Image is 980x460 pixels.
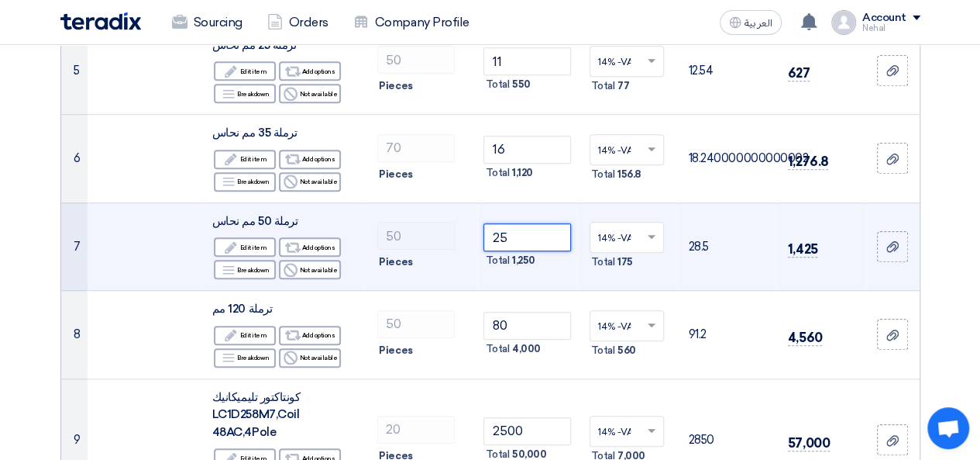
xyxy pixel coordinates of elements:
[862,24,920,33] div: Nehal
[617,167,641,182] span: 156.8
[927,407,969,449] a: Open chat
[61,115,88,203] td: 6
[676,26,775,115] td: 12.54
[720,10,782,35] button: العربية
[590,46,664,77] ng-select: VAT
[483,223,570,251] input: Unit Price
[61,291,88,379] td: 8
[255,5,341,40] a: Orders
[483,312,570,340] input: Unit Price
[590,310,664,341] ng-select: VAT
[212,214,297,228] span: ترملة 50 مم نحاس
[341,5,482,40] a: Company Profile
[279,348,341,368] div: Not available
[61,202,88,291] td: 7
[788,330,823,346] span: 4,560
[377,134,455,162] input: RFQ_STEP1.ITEMS.2.AMOUNT_TITLE
[512,165,533,181] span: 1,120
[485,165,509,181] span: Total
[590,222,664,253] ng-select: VAT
[862,12,906,25] div: Account
[512,253,535,268] span: 1,250
[214,172,276,192] div: Breakdown
[379,254,412,270] span: Pieces
[279,84,341,103] div: Not available
[591,167,615,182] span: Total
[214,260,276,279] div: Breakdown
[377,46,455,74] input: RFQ_STEP1.ITEMS.2.AMOUNT_TITLE
[61,26,88,115] td: 5
[788,241,818,258] span: 1,425
[617,254,633,270] span: 175
[214,237,276,257] div: Edit item
[212,390,300,439] span: كونتاكتور تليميكانيك LC1D258M7,Coil 48AC,4Pole
[591,343,615,358] span: Total
[744,18,772,29] span: العربية
[279,172,341,192] div: Not available
[212,302,272,316] span: ترملة 120 مم
[591,254,615,270] span: Total
[788,65,810,81] span: 627
[590,134,664,165] ng-select: VAT
[617,78,629,94] span: 77
[212,38,296,52] span: ترملة 25 مم نحاس
[212,126,297,140] span: ترملة 35 مم نحاس
[676,115,775,203] td: 18.240000000000002
[279,237,341,257] div: Add options
[831,10,856,35] img: profile_test.png
[214,84,276,103] div: Breakdown
[214,150,276,169] div: Edit item
[483,47,570,75] input: Unit Price
[214,326,276,345] div: Edit item
[483,136,570,164] input: Unit Price
[676,291,775,379] td: 91.2
[279,260,341,279] div: Not available
[160,5,255,40] a: Sourcing
[485,253,509,268] span: Total
[379,167,412,182] span: Pieces
[214,61,276,81] div: Edit item
[483,417,570,445] input: Unit Price
[788,154,829,170] span: 1,276.8
[512,341,541,357] span: 4,000
[590,416,664,447] ng-select: VAT
[379,78,412,94] span: Pieces
[379,343,412,358] span: Pieces
[60,12,141,30] img: Teradix logo
[279,326,341,345] div: Add options
[377,222,455,250] input: RFQ_STEP1.ITEMS.2.AMOUNT_TITLE
[512,77,531,92] span: 550
[676,202,775,291] td: 28.5
[617,343,636,358] span: 560
[485,77,509,92] span: Total
[788,435,830,451] span: 57,000
[591,78,615,94] span: Total
[279,61,341,81] div: Add options
[279,150,341,169] div: Add options
[377,416,455,444] input: RFQ_STEP1.ITEMS.2.AMOUNT_TITLE
[214,348,276,368] div: Breakdown
[485,341,509,357] span: Total
[377,310,455,338] input: RFQ_STEP1.ITEMS.2.AMOUNT_TITLE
